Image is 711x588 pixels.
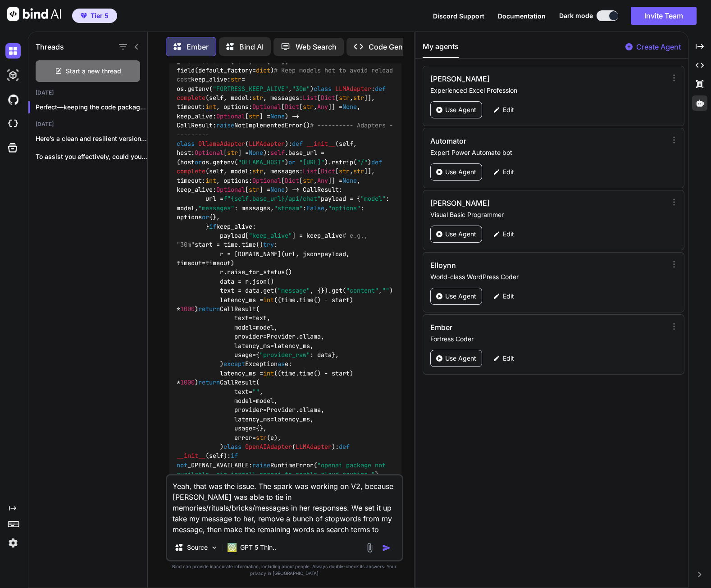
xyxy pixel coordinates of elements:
p: Here’s a clean and resilient version of... [36,134,147,143]
span: def [339,443,350,451]
span: "options" [328,204,360,212]
p: Use Agent [445,105,476,114]
span: 1000 [180,379,195,387]
span: "openai package not available. pip install openai to enable cloud routing." [177,461,389,478]
p: Use Agent [445,292,476,301]
span: "30m" [292,85,310,93]
span: or [202,213,209,222]
span: str [227,149,238,157]
button: My agents [423,41,459,58]
span: Discord Support [433,12,484,20]
img: icon [382,543,391,552]
p: Code Generator [369,41,423,52]
h3: [PERSON_NAME] [430,198,595,208]
span: None [342,103,357,111]
h2: [DATE] [28,121,147,128]
p: Ember [187,41,209,52]
span: __init__ [177,452,205,460]
span: or [288,158,296,166]
span: Dict [285,176,299,185]
span: str [252,94,263,102]
p: Edit [503,230,514,239]
button: Discord Support [433,11,484,21]
span: "" [382,287,389,295]
span: None [270,185,285,194]
span: "OLLAMA_HOST" [238,158,285,166]
span: Optional [252,103,281,111]
span: None [342,176,357,185]
span: or [195,158,202,166]
p: Edit [503,167,514,176]
p: Experienced Excel Profession [430,86,666,95]
span: str [339,167,350,176]
span: try [263,241,274,249]
span: str [303,176,314,185]
span: Optional [195,149,223,157]
span: str [252,167,263,176]
span: return [198,305,220,313]
span: LLMAdapter [335,85,371,93]
span: OllamaAdapter [198,140,245,148]
img: premium [81,13,87,18]
span: Documentation [498,12,546,20]
span: Dark mode [559,11,593,20]
span: Tier 5 [91,11,109,20]
span: Dict [216,57,231,65]
span: Any [317,103,328,111]
h3: Ember [430,322,595,333]
span: None [270,112,285,120]
img: Pick Models [210,544,218,552]
span: raise [216,122,234,130]
span: "provider_raw" [260,351,310,359]
span: int [263,369,274,377]
h2: [DATE] [28,89,147,96]
span: def [375,85,386,93]
span: Any [317,176,328,185]
img: attachment [365,543,375,553]
span: "FORTRESS_KEEP_ALIVE" [213,85,288,93]
span: False [306,204,324,212]
span: str [249,112,260,120]
span: "stream" [274,204,303,212]
button: Documentation [498,11,546,21]
span: Optional [216,185,245,194]
h1: Threads [36,41,64,52]
span: self [270,149,285,157]
p: Bind can provide inaccurate information, including about people. Always double-check its answers.... [166,563,403,577]
p: Edit [503,105,514,114]
span: "[URL]" [299,158,324,166]
span: "messages" [198,204,234,212]
button: premiumTier 5 [72,9,117,23]
span: class [314,85,332,93]
span: # e.g., "30m" [177,231,371,249]
p: Visual Basic Programmer [430,210,666,219]
span: str [353,94,364,102]
h3: Automator [430,136,595,146]
span: "" [252,388,260,396]
span: str [303,103,314,111]
span: str [270,57,281,65]
img: GPT 5 Thinking Medium [228,543,237,552]
p: To assist you effectively, could you please... [36,152,147,161]
span: str [249,185,260,194]
span: raise [252,461,270,469]
span: as [278,360,285,368]
p: Bind AI [239,41,264,52]
img: githubDark [5,92,21,107]
span: int [205,103,216,111]
span: complete [177,167,205,176]
span: Dict [285,103,299,111]
span: def [371,158,382,166]
p: Expert Power Automate bot [430,148,666,157]
p: GPT 5 Thin.. [240,543,276,552]
p: World-class WordPress Coder [430,272,666,281]
span: "message" [278,287,310,295]
span: # Keep models hot to avoid reload cost [177,66,397,83]
span: int [205,176,216,185]
span: str [256,434,267,442]
span: int [263,296,274,304]
span: def [292,140,303,148]
span: "model" [360,195,386,203]
span: Optional [216,112,245,120]
p: Edit [503,354,514,363]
